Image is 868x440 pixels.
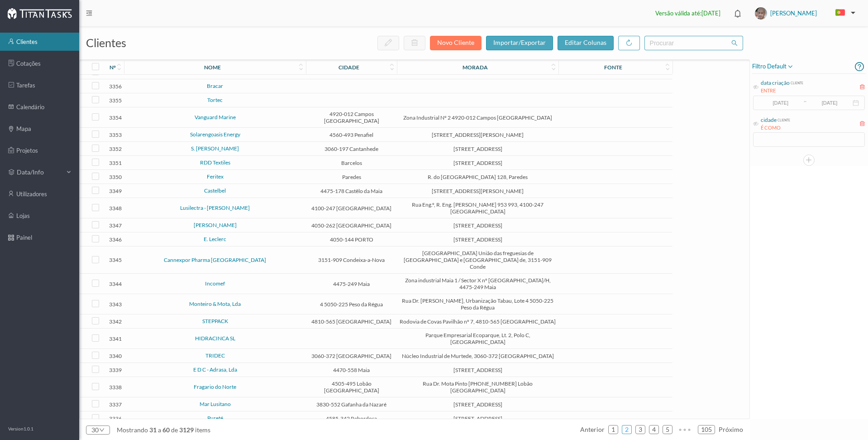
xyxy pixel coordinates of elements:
[399,277,556,290] span: Zona industrial Maia 1 / Sector X nº [GEOGRAPHIC_DATA]/H, 4475-249 Maia
[308,145,395,152] span: 3060-197 Cantanhede
[109,401,122,408] span: 3337
[399,188,556,194] span: [STREET_ADDRESS][PERSON_NAME]
[109,188,122,194] span: 3349
[109,160,122,166] span: 3351
[91,423,99,437] div: 30
[719,425,743,433] span: próximo
[202,318,228,324] a: STEPPACK
[731,40,738,46] i: icon: search
[8,425,33,432] p: Version 1.0.1
[117,426,148,434] span: mostrando
[622,425,632,434] li: 2
[308,415,395,422] span: 4585-342 Rebordosa
[178,426,195,434] span: 3129
[399,367,556,373] span: [STREET_ADDRESS]
[399,297,556,311] span: Rua Dr. [PERSON_NAME], Urbanização Tabau, Lote 4 5050-225 Peso da Régua
[109,97,122,104] span: 3355
[109,205,122,212] span: 3348
[109,353,122,359] span: 3340
[109,415,122,422] span: 3336
[204,64,221,71] div: nome
[109,367,122,373] span: 3339
[580,422,605,437] li: Página Anterior
[558,36,614,50] button: editar colunas
[790,79,803,86] div: cliente
[205,352,225,359] a: TRIDEC
[649,425,659,434] li: 4
[109,335,122,342] span: 3341
[195,426,210,434] span: items
[761,79,790,87] div: data criação
[608,425,618,434] li: 1
[663,425,672,434] li: 5
[207,415,223,421] a: Pureté
[109,301,122,308] span: 3343
[437,39,474,46] span: novo cliente
[719,422,743,437] li: Página Seguinte
[644,36,743,50] input: procurar
[622,423,631,436] a: 2
[399,114,556,121] span: Zona Industrial Nº 2 4920-012 Campos [GEOGRAPHIC_DATA]
[649,423,658,436] a: 4
[161,426,171,434] span: 60
[580,425,605,433] span: anterior
[205,280,225,287] a: Incomef
[732,8,744,19] i: icon: bell
[399,250,556,270] span: [GEOGRAPHIC_DATA] União das freguesias de [GEOGRAPHIC_DATA] e [GEOGRAPHIC_DATA] de, 3151-909 Conde
[109,131,122,138] span: 3353
[207,82,223,89] a: Bracar
[180,204,250,211] a: Lusilectra - [PERSON_NAME]
[308,256,395,263] span: 3151-909 Condeixa-a-Nova
[399,160,556,166] span: [STREET_ADDRESS]
[777,116,790,123] div: cliente
[308,222,395,229] span: 4050-262 [GEOGRAPHIC_DATA]
[308,367,395,373] span: 4470-558 Maia
[99,427,105,433] i: icon: down
[204,236,226,242] a: E. Leclerc
[604,64,622,71] div: Fonte
[194,222,237,228] a: [PERSON_NAME]
[86,10,92,16] i: icon: menu-fold
[698,425,715,434] li: 105
[308,205,395,212] span: 4100-247 [GEOGRAPHIC_DATA]
[200,159,230,166] a: RDD Textiles
[399,415,556,422] span: [STREET_ADDRESS]
[399,353,556,359] span: Núcleo Industrial de Murtede, 3060-372 [GEOGRAPHIC_DATA]
[308,131,395,138] span: 4560-493 Penafiel
[761,116,777,124] div: cidade
[158,426,161,434] span: a
[399,131,556,138] span: [STREET_ADDRESS][PERSON_NAME]
[399,145,556,152] span: [STREET_ADDRESS]
[109,145,122,152] span: 3352
[752,61,794,72] span: filtro default
[308,401,395,408] span: 3830-552 Gafanha da Nazaré
[399,318,556,325] span: Rodovia de Covas Pavilhão nº 7, 4810-565 [GEOGRAPHIC_DATA]
[109,114,122,121] span: 3354
[109,83,122,90] span: 3356
[164,256,266,263] a: Cannexpor Pharma [GEOGRAPHIC_DATA]
[17,168,62,177] span: data/info
[636,423,645,436] a: 3
[195,335,235,342] a: HIDRACINCA SL
[7,8,72,19] img: Logo
[308,318,395,325] span: 4810-565 [GEOGRAPHIC_DATA]
[339,64,359,71] div: cidade
[189,300,241,307] a: Monteiro & Mota, Lda
[204,187,226,194] a: Castelbel
[109,222,122,229] span: 3347
[399,332,556,345] span: Parque Empresarial Ecoparque, Lt. 2, Polo C, [GEOGRAPHIC_DATA]
[308,280,395,287] span: 4475-249 Maia
[635,425,645,434] li: 3
[676,422,694,437] li: Avançar 5 Páginas
[308,174,395,180] span: Paredes
[110,64,116,71] div: nº
[399,236,556,243] span: [STREET_ADDRESS]
[308,380,395,394] span: 4505-495 Lobão [GEOGRAPHIC_DATA]
[761,124,790,132] div: É COMO
[399,380,556,394] span: Rua Dr. Mota Pinto [PHONE_NUMBER] Lobão [GEOGRAPHIC_DATA]
[493,39,546,46] span: importar/exportar
[308,111,395,124] span: 4920-012 Campos [GEOGRAPHIC_DATA]
[191,145,239,152] a: S. [PERSON_NAME]
[195,114,236,121] a: Vanguard Marine
[676,422,694,428] span: •••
